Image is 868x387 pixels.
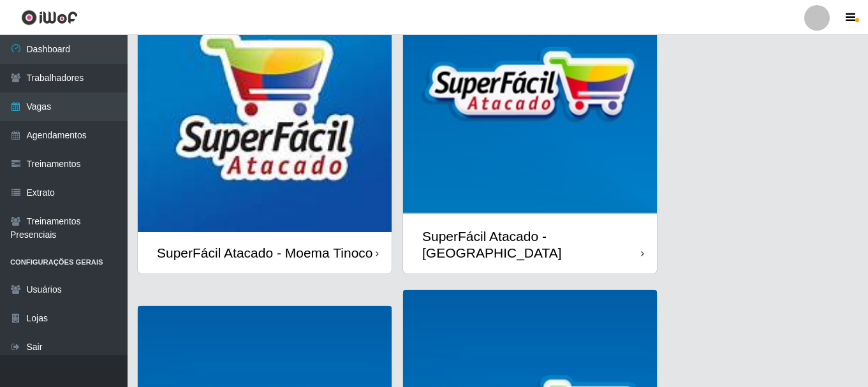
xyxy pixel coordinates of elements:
[157,245,373,261] div: SuperFácil Atacado - Moema Tinoco
[21,10,78,26] img: CoreUI Logo
[422,228,641,260] div: SuperFácil Atacado - [GEOGRAPHIC_DATA]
